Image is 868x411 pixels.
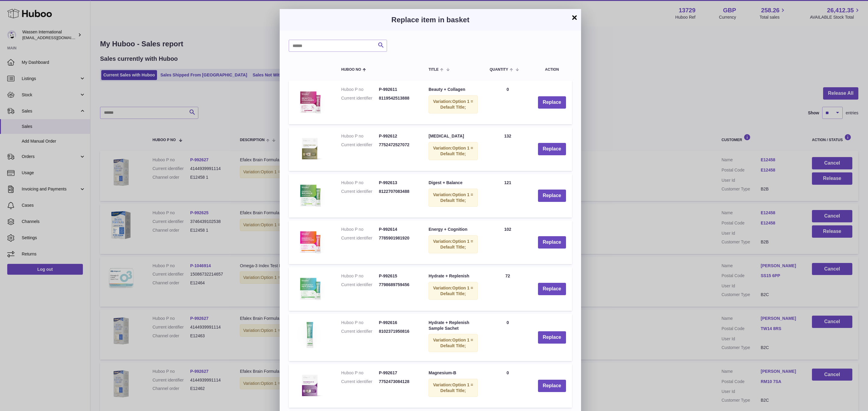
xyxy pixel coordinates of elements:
[429,282,478,300] div: Variation:
[440,192,473,203] span: Option 1 = Default Title;
[538,143,566,155] button: Replace
[484,314,532,361] td: 0
[484,81,532,124] td: 0
[379,379,417,385] dd: 7752473084128
[341,370,379,376] dt: Huboo P no
[379,273,417,279] dd: P-992615
[538,331,566,344] button: Replace
[341,235,379,241] dt: Current identifier
[484,127,532,171] td: 132
[341,142,379,148] dt: Current identifier
[379,235,417,241] dd: 7785901981920
[429,235,478,253] div: Variation:
[379,329,417,334] dd: 8102371950816
[295,87,325,117] img: Beauty + Collagen
[538,283,566,295] button: Replace
[423,174,484,218] td: Digest + Balance
[341,133,379,139] dt: Huboo P no
[532,61,572,78] th: Action
[295,370,325,400] img: Magnesium-B
[295,227,325,257] img: Energy + Cognition
[429,379,478,397] div: Variation:
[295,133,325,163] img: CoEnzyme Q10
[484,267,532,311] td: 72
[538,96,566,109] button: Replace
[571,14,578,21] button: ×
[440,382,473,393] span: Option 1 = Default Title;
[379,282,417,288] dd: 7798689759456
[423,314,484,361] td: Hydrate + Replenish Sample Sachet
[538,380,566,392] button: Replace
[379,133,417,139] dd: P-992612
[423,364,484,408] td: Magnesium-B
[429,95,478,113] div: Variation:
[440,99,473,110] span: Option 1 = Default Title;
[429,189,478,207] div: Variation:
[379,87,417,92] dd: P-992611
[341,329,379,334] dt: Current identifier
[484,221,532,264] td: 102
[423,267,484,311] td: Hydrate + Replenish
[379,227,417,232] dd: P-992614
[379,180,417,186] dd: P-992613
[379,370,417,376] dd: P-992617
[341,180,379,186] dt: Huboo P no
[484,364,532,408] td: 0
[429,68,439,72] span: Title
[341,282,379,288] dt: Current identifier
[379,142,417,148] dd: 7752472527072
[538,190,566,202] button: Replace
[379,189,417,194] dd: 8122707083488
[429,142,478,160] div: Variation:
[440,239,473,249] span: Option 1 = Default Title;
[341,95,379,101] dt: Current identifier
[341,87,379,92] dt: Huboo P no
[379,95,417,101] dd: 8119542513888
[440,338,473,348] span: Option 1 = Default Title;
[341,379,379,385] dt: Current identifier
[379,320,417,326] dd: P-992616
[295,320,325,350] img: Hydrate + Replenish Sample Sachet
[429,334,478,352] div: Variation:
[341,273,379,279] dt: Huboo P no
[484,174,532,218] td: 121
[440,286,473,296] span: Option 1 = Default Title;
[341,189,379,194] dt: Current identifier
[295,273,325,303] img: Hydrate + Replenish
[341,227,379,232] dt: Huboo P no
[440,146,473,156] span: Option 1 = Default Title;
[289,15,572,25] h3: Replace item in basket
[423,127,484,171] td: [MEDICAL_DATA]
[423,81,484,124] td: Beauty + Collagen
[490,68,508,72] span: Quantity
[341,320,379,326] dt: Huboo P no
[538,236,566,249] button: Replace
[295,180,325,210] img: Digest + Balance
[423,221,484,264] td: Energy + Cognition
[341,68,361,72] span: Huboo no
